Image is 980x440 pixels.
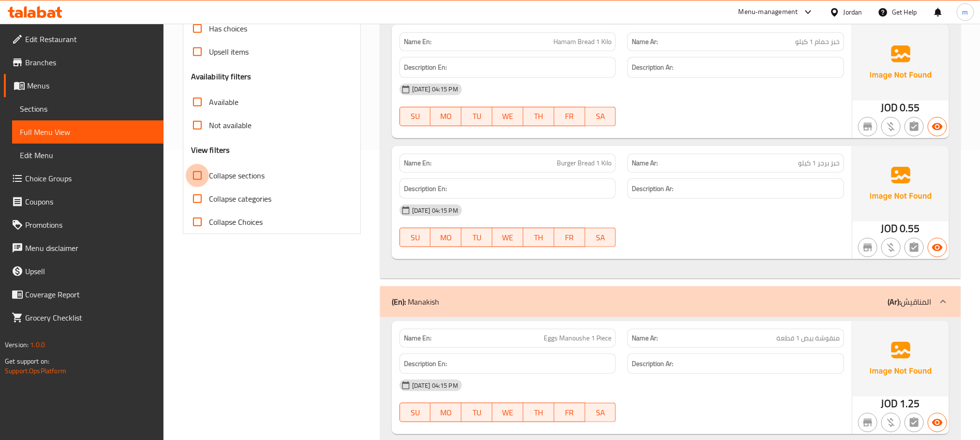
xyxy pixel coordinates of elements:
[404,406,427,420] span: SU
[881,219,898,238] span: JOD
[928,117,947,136] button: Available
[5,355,49,367] span: Get support on:
[465,109,489,123] span: TU
[209,96,238,108] span: Available
[632,358,673,370] strong: Description Ar:
[404,37,431,47] strong: Name En:
[852,321,949,396] img: Ae5nvW7+0k+MAAAAAElFTkSuQmCC
[905,413,924,432] button: Not has choices
[527,109,550,123] span: TH
[554,107,585,126] button: FR
[408,381,462,390] span: [DATE] 04:15 PM
[404,109,427,123] span: SU
[4,51,163,74] a: Branches
[431,107,461,126] button: MO
[858,238,877,257] button: Not branch specific item
[404,158,431,168] strong: Name En:
[408,85,462,94] span: [DATE] 04:15 PM
[553,37,611,47] span: Hamam Bread 1 Kilo
[461,403,492,422] button: TU
[632,158,658,168] strong: Name Ar:
[209,170,265,181] span: Collapse sections
[400,403,431,422] button: SU
[404,183,447,195] strong: Description En:
[392,296,439,308] p: Manakish
[585,228,616,247] button: SA
[900,394,920,413] span: 1.25
[928,413,947,432] button: Available
[191,71,252,82] h3: Availability filters
[4,74,163,97] a: Menus
[25,173,156,184] span: Choice Groups
[589,109,612,123] span: SA
[496,406,520,420] span: WE
[795,37,840,47] span: خبز حمام 1 كيلو
[4,190,163,213] a: Coupons
[585,107,616,126] button: SA
[20,149,156,161] span: Edit Menu
[881,117,901,136] button: Purchased item
[858,413,877,432] button: Not branch specific item
[881,413,901,432] button: Purchased item
[400,228,431,247] button: SU
[527,406,550,420] span: TH
[408,206,462,215] span: [DATE] 04:15 PM
[4,167,163,190] a: Choice Groups
[798,158,840,168] span: خبز برجر 1 كيلو
[30,338,45,351] span: 1.0.0
[888,296,932,308] p: المناقيش
[900,98,920,117] span: 0.55
[461,228,492,247] button: TU
[852,146,949,221] img: Ae5nvW7+0k+MAAAAAElFTkSuQmCC
[12,97,163,120] a: Sections
[25,312,156,323] span: Grocery Checklist
[380,286,961,317] div: (En): Manakish(Ar):المناقيش
[431,403,461,422] button: MO
[844,7,862,17] div: Jordan
[20,126,156,138] span: Full Menu View
[209,46,249,58] span: Upsell items
[209,119,252,131] span: Not available
[496,231,520,245] span: WE
[632,37,658,47] strong: Name Ar:
[12,144,163,167] a: Edit Menu
[404,61,447,73] strong: Description En:
[776,333,840,343] span: منقوشة بيض 1 قطعة
[4,260,163,283] a: Upsell
[4,28,163,51] a: Edit Restaurant
[589,231,612,245] span: SA
[558,231,581,245] span: FR
[27,80,156,91] span: Menus
[585,403,616,422] button: SA
[25,242,156,254] span: Menu disclaimer
[888,294,901,309] b: (Ar):
[434,406,458,420] span: MO
[25,289,156,300] span: Coverage Report
[881,394,898,413] span: JOD
[496,109,520,123] span: WE
[461,107,492,126] button: TU
[558,406,581,420] span: FR
[404,333,431,343] strong: Name En:
[852,25,949,100] img: Ae5nvW7+0k+MAAAAAElFTkSuQmCC
[404,231,427,245] span: SU
[392,294,406,309] b: (En):
[400,107,431,126] button: SU
[632,183,673,195] strong: Description Ar:
[25,57,156,68] span: Branches
[858,117,877,136] button: Not branch specific item
[632,333,658,343] strong: Name Ar:
[589,406,612,420] span: SA
[25,33,156,45] span: Edit Restaurant
[5,365,66,377] a: Support.OpsPlatform
[544,333,611,343] span: Eggs Manoushe 1 Piece
[523,107,554,126] button: TH
[5,338,29,351] span: Version:
[523,403,554,422] button: TH
[465,406,489,420] span: TU
[434,231,458,245] span: MO
[963,7,968,17] span: m
[928,238,947,257] button: Available
[191,145,230,156] h3: View filters
[492,228,523,247] button: WE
